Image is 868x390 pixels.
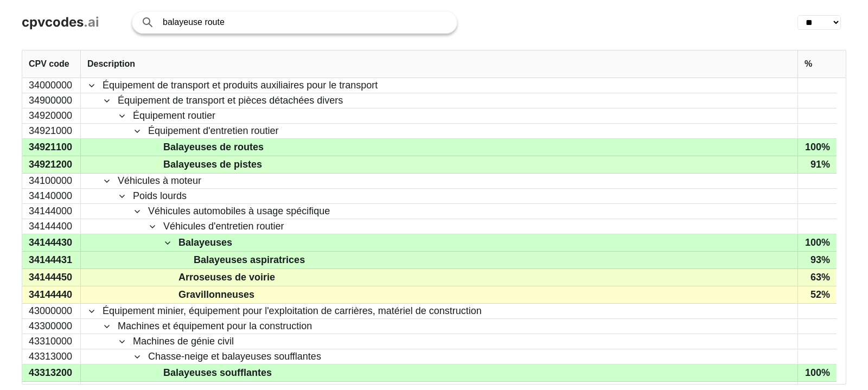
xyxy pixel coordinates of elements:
[22,189,81,203] div: 34140000
[148,350,321,363] span: Chasse-neige et balayeuses soufflantes
[133,189,187,203] span: Poids lourds
[163,139,264,155] span: Balayeuses de routes
[163,11,446,33] input: Search products or services...
[148,124,279,138] span: Équipement d'entretien routier
[797,139,837,156] div: 100%
[22,234,81,251] div: 34144430
[22,15,99,30] a: cpvcodes.ai
[118,174,201,188] span: Véhicules à moteur
[29,59,69,69] span: CPV code
[22,286,81,303] div: 34144440
[797,269,837,286] div: 63%
[797,365,837,381] div: 100%
[84,14,99,30] span: .ai
[797,234,837,251] div: 100%
[22,269,81,286] div: 34144450
[118,94,343,107] span: Équipement de transport et pièces détachées divers
[103,304,482,318] span: Équipement minier, équipement pour l'exploitation de carrières, matériel de construction
[22,108,81,123] div: 34920000
[178,270,275,285] span: Arroseuses de voirie
[797,252,837,268] div: 93%
[22,14,84,30] span: cpvcodes
[22,349,81,364] div: 43313000
[22,219,81,234] div: 34144400
[22,174,81,188] div: 34100000
[797,156,837,173] div: 91%
[178,287,254,303] span: Gravillonneuses
[22,156,81,173] div: 34921200
[178,235,232,251] span: Balayeuses
[22,252,81,268] div: 34144431
[22,334,81,349] div: 43310000
[22,78,81,93] div: 34000000
[797,286,837,303] div: 52%
[87,59,135,69] span: Description
[194,252,305,268] span: Balayeuses aspiratrices
[22,139,81,156] div: 34921100
[22,124,81,138] div: 34921000
[148,204,330,218] span: Véhicules automobiles à usage spécifique
[22,304,81,318] div: 43000000
[163,220,284,233] span: Véhicules d'entretien routier
[805,59,812,69] span: %
[22,365,81,381] div: 43313200
[133,335,234,348] span: Machines de génie civil
[118,319,312,333] span: Machines et équipement pour la construction
[163,365,272,381] span: Balayeuses soufflantes
[103,79,378,92] span: Équipement de transport et produits auxiliaires pour le transport
[133,109,215,123] span: Équipement routier
[22,204,81,219] div: 34144000
[22,93,81,108] div: 34900000
[22,319,81,334] div: 43300000
[163,157,262,172] span: Balayeuses de pistes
